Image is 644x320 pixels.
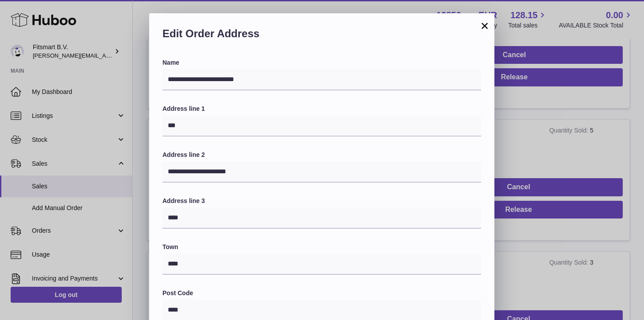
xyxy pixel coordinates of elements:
[162,59,481,67] label: Name
[162,289,481,297] label: Post Code
[162,243,481,251] label: Town
[162,151,481,159] label: Address line 2
[162,105,481,113] label: Address line 1
[162,197,481,205] label: Address line 3
[479,20,490,31] button: ×
[162,27,481,45] h2: Edit Order Address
